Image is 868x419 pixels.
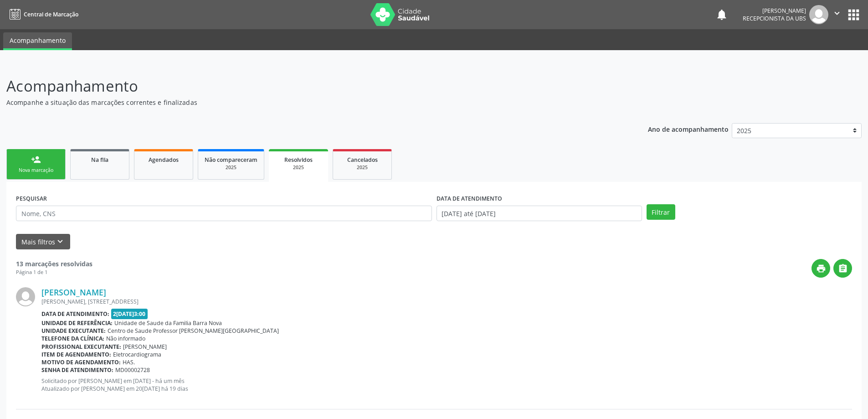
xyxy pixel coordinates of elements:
[108,327,279,335] span: Centro de Saude Professor [PERSON_NAME][GEOGRAPHIC_DATA]
[41,310,109,318] b: Data de atendimento:
[715,8,728,21] button: notifications
[91,156,108,164] span: Na fila
[205,156,257,164] span: Não compareceram
[41,319,113,327] b: Unidade de referência:
[16,287,35,306] img: img
[743,7,806,15] div: [PERSON_NAME]
[13,167,59,174] div: Nova marcação
[6,98,605,107] p: Acompanhe a situação das marcações correntes e finalizadas
[16,269,92,276] div: Página 1 de 1
[812,259,830,278] button: print
[113,351,161,358] span: Eletrocardiograma
[437,206,642,221] input: Selecione um intervalo
[41,335,104,342] b: Telefone da clínica:
[816,264,826,274] i: print
[16,206,432,221] input: Nome, CNS
[833,259,852,278] button: 
[41,351,111,358] b: Item de agendamento:
[111,309,148,319] span: 2[DATE]3:00
[275,164,322,171] div: 2025
[16,234,70,250] button: Mais filtroskeyboard_arrow_down
[106,335,145,342] span: Não informado
[41,366,113,374] b: Senha de atendimento:
[3,32,72,50] a: Acompanhamento
[339,164,385,171] div: 2025
[55,237,65,247] i: keyboard_arrow_down
[123,358,135,366] span: HAS.
[828,5,846,24] button: 
[347,156,378,164] span: Cancelados
[838,264,848,274] i: 
[41,358,121,366] b: Motivo de agendamento:
[205,164,257,171] div: 2025
[123,343,167,351] span: [PERSON_NAME]
[41,343,121,351] b: Profissional executante:
[41,327,106,335] b: Unidade executante:
[114,319,222,327] span: Unidade de Saude da Familia Barra Nova
[6,7,78,22] a: Central de Marcação
[31,155,41,165] div: person_add
[24,10,78,18] span: Central de Marcação
[6,75,605,98] p: Acompanhamento
[846,7,862,23] button: apps
[743,15,806,22] span: Recepcionista da UBS
[41,377,852,393] p: Solicitado por [PERSON_NAME] em [DATE] - há um mês Atualizado por [PERSON_NAME] em 20[DATE] há 19...
[437,191,502,206] label: DATA DE ATENDIMENTO
[16,191,47,206] label: PESQUISAR
[832,8,842,18] i: 
[41,298,852,305] div: [PERSON_NAME], [STREET_ADDRESS]
[648,123,729,134] p: Ano de acompanhamento
[149,156,179,164] span: Agendados
[647,204,675,220] button: Filtrar
[809,5,828,24] img: img
[41,287,106,297] a: [PERSON_NAME]
[115,366,150,374] span: MD00002728
[16,259,92,268] strong: 13 marcações resolvidas
[284,156,313,164] span: Resolvidos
